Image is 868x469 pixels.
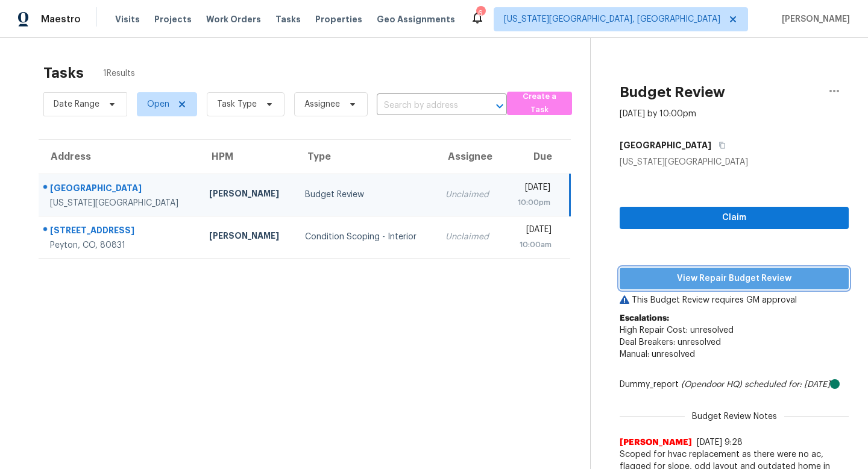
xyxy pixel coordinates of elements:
span: Visits [115,13,140,25]
span: Budget Review Notes [685,411,784,423]
th: Type [295,140,436,174]
input: Search by address [377,96,473,115]
span: [PERSON_NAME] [777,13,850,25]
h2: Budget Review [620,86,725,98]
i: (Opendoor HQ) [681,380,742,389]
th: Assignee [436,140,503,174]
th: Due [503,140,570,174]
span: View Repair Budget Review [629,271,839,286]
div: Peyton, CO, 80831 [50,239,190,251]
span: Open [147,98,169,110]
div: [PERSON_NAME] [209,187,286,203]
span: Projects [154,13,192,25]
th: HPM [200,140,295,174]
span: Work Orders [206,13,261,25]
div: [DATE] by 10:00pm [620,108,696,120]
span: [DATE] 9:28 [697,438,743,447]
span: Tasks [275,15,301,24]
span: High Repair Cost: unresolved [620,326,734,335]
p: This Budget Review requires GM approval [620,294,849,306]
span: Date Range [54,98,99,110]
span: Claim [629,210,839,225]
div: Budget Review [305,189,426,201]
button: View Repair Budget Review [620,268,849,290]
div: [PERSON_NAME] [209,230,286,245]
b: Escalations: [620,314,669,323]
div: [US_STATE][GEOGRAPHIC_DATA] [620,156,849,168]
div: [GEOGRAPHIC_DATA] [50,182,190,197]
th: Address [39,140,200,174]
div: [DATE] [513,224,551,239]
button: Open [491,98,508,115]
span: Geo Assignments [377,13,455,25]
span: [PERSON_NAME] [620,436,692,449]
h2: Tasks [43,67,84,79]
i: scheduled for: [DATE] [744,380,830,389]
div: Dummy_report [620,379,849,391]
span: Properties [315,13,362,25]
div: Condition Scoping - Interior [305,231,426,243]
div: Unclaimed [445,231,494,243]
div: [US_STATE][GEOGRAPHIC_DATA] [50,197,190,209]
span: Task Type [217,98,257,110]
div: [DATE] [513,181,550,197]
span: Maestro [41,13,81,25]
span: Manual: unresolved [620,350,695,359]
span: Create a Task [513,90,566,118]
button: Create a Task [507,92,572,115]
div: 10:00pm [513,197,550,209]
span: Assignee [304,98,340,110]
button: Claim [620,207,849,229]
button: Copy Address [711,134,728,156]
span: 1 Results [103,68,135,80]
div: 6 [476,7,485,19]
span: Deal Breakers: unresolved [620,338,721,347]
h5: [GEOGRAPHIC_DATA] [620,139,711,151]
div: [STREET_ADDRESS] [50,224,190,239]
div: Unclaimed [445,189,494,201]
span: [US_STATE][GEOGRAPHIC_DATA], [GEOGRAPHIC_DATA] [504,13,720,25]
div: 10:00am [513,239,551,251]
